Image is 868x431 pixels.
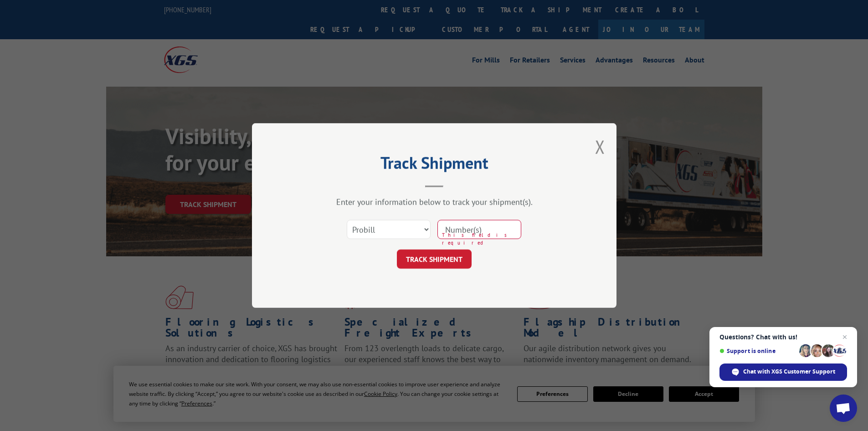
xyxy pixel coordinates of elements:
[397,249,472,269] button: TRACK SHIPMENT
[595,135,605,159] button: Close modal
[743,368,835,376] span: Chat with XGS Customer Support
[719,333,847,341] span: Questions? Chat with us!
[719,348,796,354] span: Support is online
[298,197,571,207] div: Enter your information below to track your shipment(s).
[719,363,847,381] span: Chat with XGS Customer Support
[298,156,571,174] h2: Track Shipment
[437,220,521,239] input: Number(s)
[830,395,857,422] a: Open chat
[442,231,521,246] span: This field is required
